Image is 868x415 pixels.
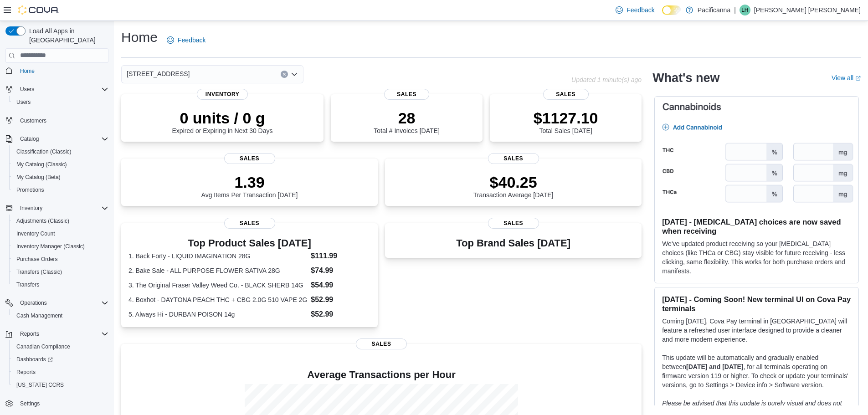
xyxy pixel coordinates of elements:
[13,97,34,108] a: Users
[20,86,34,93] span: Users
[16,115,108,126] span: Customers
[9,227,112,240] button: Inventory Count
[13,241,88,252] a: Inventory Manager (Classic)
[16,98,31,106] span: Users
[16,398,43,409] a: Settings
[9,158,112,171] button: My Catalog (Classic)
[652,71,719,85] h2: What's new
[16,66,38,77] a: Home
[534,109,598,134] div: Total Sales [DATE]
[9,340,112,353] button: Canadian Compliance
[128,295,307,304] dt: 4. Boxhot - DAYTONA PEACH THC + CBG 2.0G 510 VAPE 2G
[9,96,112,108] button: Users
[281,71,288,78] button: Clear input
[20,330,39,338] span: Reports
[128,238,370,249] h3: Top Product Sales [DATE]
[13,254,108,265] span: Purchase Orders
[2,397,112,410] button: Settings
[2,64,112,77] button: Home
[13,159,108,170] span: My Catalog (Classic)
[16,203,108,214] span: Inventory
[16,356,53,363] span: Dashboards
[20,400,40,407] span: Settings
[16,203,46,214] button: Inventory
[686,363,743,370] strong: [DATE] and [DATE]
[2,202,112,215] button: Inventory
[201,173,298,199] div: Avg Items Per Transaction [DATE]
[13,172,64,183] a: My Catalog (Beta)
[16,328,43,339] button: Reports
[2,297,112,309] button: Operations
[16,328,108,339] span: Reports
[20,67,35,75] span: Home
[20,135,39,143] span: Catalog
[178,36,205,45] span: Feedback
[128,266,307,275] dt: 2. Bake Sale - ALL PURPOSE FLOWER SATIVA 28G
[16,398,108,409] span: Settings
[9,366,112,379] button: Reports
[197,89,248,100] span: Inventory
[9,253,112,266] button: Purchase Orders
[121,28,158,46] h1: Home
[855,76,861,81] svg: External link
[18,5,59,15] img: Cova
[16,84,38,95] button: Users
[662,317,851,344] p: Coming [DATE], Cova Pay terminal in [GEOGRAPHIC_DATA] will feature a refreshed user interface des...
[662,353,851,389] p: This update will be automatically and gradually enabled between , for all terminals operating on ...
[734,5,736,15] p: |
[13,310,108,321] span: Cash Management
[9,353,112,366] a: Dashboards
[127,68,190,79] span: [STREET_ADDRESS]
[201,173,298,191] p: 1.39
[13,279,43,290] a: Transfers
[356,338,407,349] span: Sales
[741,5,748,15] span: LH
[13,266,66,277] a: Transfers (Classic)
[13,266,108,277] span: Transfers (Classic)
[571,76,642,83] p: Updated 1 minute(s) ago
[662,15,663,15] span: Dark Mode
[374,109,439,134] div: Total # Invoices [DATE]
[13,184,48,195] a: Promotions
[2,328,112,340] button: Reports
[128,310,307,319] dt: 5. Always Hi - DURBAN POISON 14g
[473,173,554,199] div: Transaction Average [DATE]
[13,379,67,390] a: [US_STATE] CCRS
[2,83,112,96] button: Users
[20,299,47,307] span: Operations
[16,133,108,144] span: Catalog
[9,278,112,291] button: Transfers
[488,153,539,164] span: Sales
[13,215,73,226] a: Adjustments (Classic)
[627,5,654,15] span: Feedback
[16,148,72,155] span: Classification (Classic)
[13,341,74,352] a: Canadian Compliance
[662,217,851,236] h3: [DATE] - [MEDICAL_DATA] choices are now saved when receiving
[13,354,108,365] span: Dashboards
[13,159,71,170] a: My Catalog (Classic)
[740,5,750,15] div: Lauryn H-W
[374,109,439,127] p: 28
[13,146,108,157] span: Classification (Classic)
[26,26,108,45] span: Load All Apps in [GEOGRAPHIC_DATA]
[662,295,851,313] h3: [DATE] - Coming Soon! New terminal UI on Cova Pay terminals
[13,146,75,157] a: Classification (Classic)
[16,268,62,276] span: Transfers (Classic)
[13,172,108,183] span: My Catalog (Beta)
[473,173,554,191] p: $40.25
[2,114,112,127] button: Customers
[832,74,861,82] a: View allExternal link
[698,5,730,15] p: Pacificanna
[224,153,275,164] span: Sales
[13,184,108,195] span: Promotions
[311,265,370,276] dd: $74.99
[13,354,56,365] a: Dashboards
[13,379,108,390] span: Washington CCRS
[16,256,58,263] span: Purchase Orders
[13,254,62,265] a: Purchase Orders
[16,369,36,376] span: Reports
[291,71,298,78] button: Open list of options
[16,84,108,95] span: Users
[9,309,112,322] button: Cash Management
[16,343,70,350] span: Canadian Compliance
